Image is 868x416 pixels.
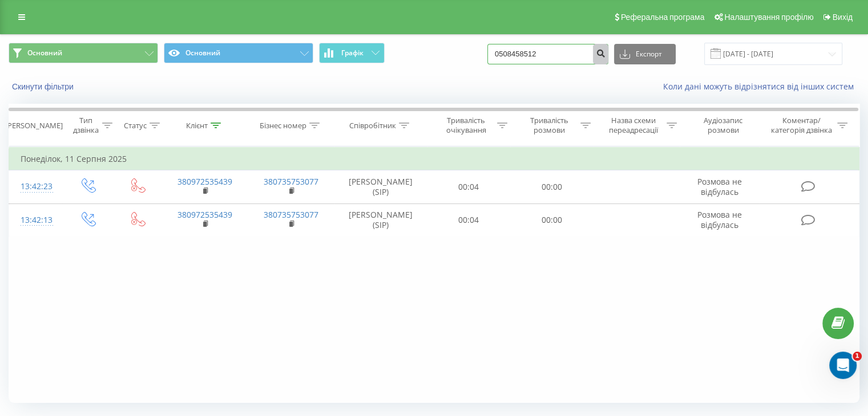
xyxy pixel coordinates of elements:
button: Основний [164,43,313,63]
div: Коментар/категорія дзвінка [768,116,834,135]
div: Бізнес номер [260,121,306,130]
td: 00:00 [510,170,593,203]
div: Статус [124,121,147,130]
input: Пошук за номером [487,44,608,64]
span: Розмова не відбулась [697,209,742,230]
td: [PERSON_NAME] (SIP) [334,203,427,236]
div: 13:42:23 [21,176,51,198]
div: 13:42:13 [21,209,51,231]
span: Розмова не відбулась [697,176,742,197]
span: Графік [341,49,364,57]
a: 380735753077 [264,176,318,187]
div: Тип дзвінка [72,116,99,135]
td: 00:04 [427,170,510,203]
span: Основний [27,48,62,58]
span: Реферальна програма [621,13,705,22]
a: 380972535439 [177,176,232,187]
div: Тривалість розмови [520,116,578,135]
div: Тривалість очікування [438,116,495,135]
iframe: Intercom live chat [829,352,857,379]
div: [PERSON_NAME] [5,121,63,130]
button: Скинути фільтри [9,81,79,92]
td: 00:04 [427,203,510,236]
a: Коли дані можуть відрізнятися вiд інших систем [663,81,859,92]
div: Назва схеми переадресації [604,116,664,135]
div: Клієнт [186,121,208,130]
td: 00:00 [510,203,593,236]
div: Аудіозапис розмови [690,116,757,135]
a: 380972535439 [177,209,232,220]
span: Налаштування профілю [724,13,813,22]
td: [PERSON_NAME] (SIP) [334,170,427,203]
a: 380735753077 [264,209,318,220]
button: Графік [319,43,385,63]
button: Експорт [614,44,676,64]
span: Вихід [833,13,853,22]
td: Понеділок, 11 Серпня 2025 [9,148,859,170]
span: 1 [853,352,862,361]
button: Основний [9,43,158,63]
div: Співробітник [349,121,396,130]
